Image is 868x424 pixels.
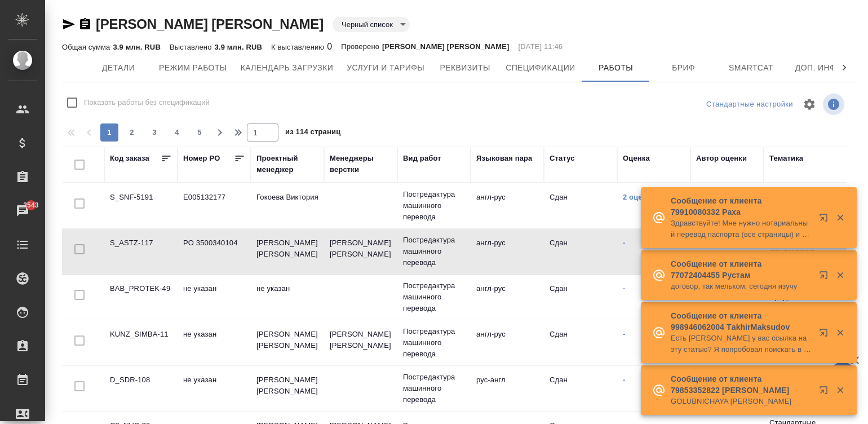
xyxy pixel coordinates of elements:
button: Открыть в новой вкладке [812,206,839,233]
button: Закрыть [829,270,852,280]
div: split button [703,96,796,113]
button: Открыть в новой вкладке [812,321,839,348]
button: Открыть в новой вкладке [812,379,839,406]
span: Режим работы [159,61,227,75]
a: [PERSON_NAME] [PERSON_NAME] [96,16,324,32]
td: S_ASTZ-117 [104,232,178,271]
p: Есть [PERSON_NAME] у вас ссылка на эту статью? Я попробовал поискать в Google, она везде не в пол... [671,333,812,355]
span: Настроить таблицу [796,91,823,118]
p: Постредактура машинного перевода [403,326,465,360]
button: 5 [191,123,209,142]
button: Открыть в новой вкладке [812,264,839,291]
span: 3543 [16,200,45,211]
td: PO 3500340104 [178,232,251,271]
div: Вид работ [403,153,441,164]
span: Доп. инфо [792,61,846,75]
span: Спецификации [506,61,575,75]
p: Постредактура машинного перевода [403,235,465,268]
p: Сообщение от клиента 79910080332 Раха [671,195,812,218]
div: 0 [271,40,332,54]
span: 3 [145,127,163,138]
span: Бриф [657,61,711,75]
p: Сообщение от клиента 998946062004 ТakhirMaksudov [671,310,812,333]
td: не указан [178,369,251,408]
a: - [623,284,625,293]
span: 5 [191,127,209,138]
div: Оценка [623,153,650,164]
td: E005132177 [178,186,251,226]
p: [PERSON_NAME] [PERSON_NAME] [382,41,510,52]
div: Номер PO [183,153,220,164]
p: договор, так мельком, сегодня изучу [671,281,812,292]
button: Черный список [338,20,396,29]
span: 2 [123,127,141,138]
p: Постредактура машинного перевода [403,372,465,405]
p: Проверено [341,41,382,52]
td: не указан [251,277,324,317]
span: Услуги и тарифы [347,61,424,75]
button: Закрыть [829,385,852,395]
td: [PERSON_NAME] [PERSON_NAME] [251,232,324,271]
div: Языковая пара [476,153,533,164]
button: 2 [123,123,141,142]
td: англ-рус [471,232,544,271]
td: BAB_PROTEK-49 [104,277,178,317]
p: Сообщение от клиента 77072404455 Рустам [671,258,812,281]
td: Сдан [544,277,617,317]
div: Тематика [769,153,803,164]
p: Постредактура машинного перевода [403,189,465,223]
a: - [623,330,625,338]
p: Сообщение от клиента 79853352822 [PERSON_NAME] [671,373,812,396]
div: Проектный менеджер [256,153,318,175]
td: Сдан [544,186,617,226]
button: 3 [145,123,163,142]
td: D_SDR-108 [104,369,178,408]
button: Закрыть [829,213,852,223]
p: Общая сумма [62,43,113,51]
span: из 114 страниц [285,125,340,142]
span: Показать работы без спецификаций [84,97,210,108]
a: 3543 [3,197,42,225]
p: GOLUBNICHAYA [PERSON_NAME] [671,396,812,407]
a: - [623,376,625,384]
td: англ-рус [471,186,544,226]
span: Реквизиты [438,61,492,75]
td: Гокоева Виктория [251,186,324,226]
td: [PERSON_NAME] [PERSON_NAME] [251,369,324,408]
button: Закрыть [829,328,852,338]
a: 2 оценок: 7.25 [623,193,675,201]
p: [DATE] 11:46 [519,41,563,52]
p: 3.9 млн. RUB [215,43,262,51]
span: Детали [91,61,145,75]
td: не указан [178,323,251,363]
p: Постредактура машинного перевода [403,280,465,314]
div: Менеджеры верстки [330,153,392,175]
button: 4 [168,123,186,142]
td: рус-англ [471,369,544,408]
td: [PERSON_NAME] [PERSON_NAME] [324,232,397,271]
td: Сдан [544,323,617,363]
td: S_SNF-5191 [104,186,178,226]
div: Код заказа [110,153,149,164]
td: Сдан [544,232,617,271]
p: К выставлению [271,43,327,51]
span: Календарь загрузки [241,61,334,75]
td: [PERSON_NAME] [PERSON_NAME] [251,323,324,363]
td: KUNZ_SIMBA-11 [104,323,178,363]
button: Скопировать ссылку [78,17,92,31]
div: Автор оценки [696,153,747,164]
td: Сдан [544,369,617,408]
span: 4 [168,127,186,138]
div: Статус [550,153,575,164]
td: англ-рус [471,277,544,317]
button: Скопировать ссылку для ЯМессенджера [62,17,76,31]
p: Выставлено [170,43,215,51]
a: - [623,238,625,247]
div: Черный список [333,17,410,32]
p: 3.9 млн. RUB [113,43,160,51]
p: Здравствуйте! Мне нужно нотариальный перевод паспорта (все страницы) и штампа на справке о несудимос [671,218,812,240]
span: Smartcat [724,61,778,75]
td: не указан [178,277,251,317]
td: [PERSON_NAME] [PERSON_NAME] [324,323,397,363]
span: Посмотреть информацию [823,94,847,115]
